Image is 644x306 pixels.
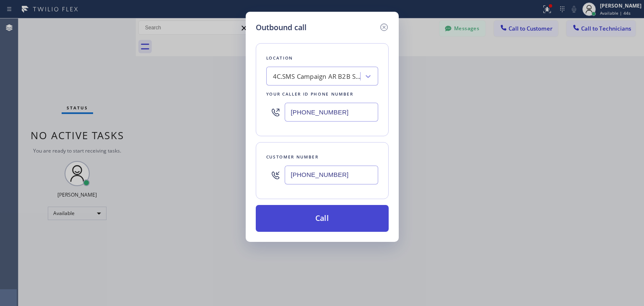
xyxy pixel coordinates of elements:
[256,205,389,232] button: Call
[266,153,378,161] div: Customer number
[256,22,306,33] h5: Outbound call
[285,166,378,184] input: (123) 456-7890
[266,54,378,62] div: Location
[266,90,378,99] div: Your caller id phone number
[285,103,378,122] input: (123) 456-7890
[273,72,361,81] div: 4C.SMS Campaign AR B2B SMS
